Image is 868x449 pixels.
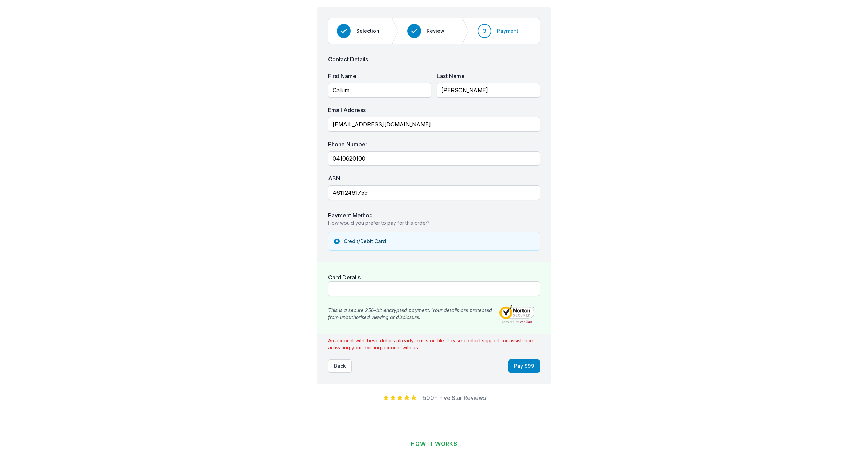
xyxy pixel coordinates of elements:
[222,440,646,448] h2: How It Works
[356,28,379,34] span: Selection
[328,72,356,80] label: First Name
[328,174,340,183] label: ABN
[334,239,340,244] input: Credit/Debit Card
[483,28,486,34] span: 3
[328,337,540,351] p: An account with these details already exists on file. Please contact support for assistance activ...
[437,72,465,80] label: Last Name
[333,285,535,293] iframe: Secure card payment input frame
[328,140,367,148] label: Phone Number
[497,28,518,34] span: Payment
[437,83,540,98] input: Last Name
[328,117,540,132] input: Current Email Address
[328,83,431,98] input: First Name
[328,307,494,321] p: This is a secure 256-bit encrypted payment. Your details are protected from unauthorised viewing ...
[508,359,540,373] button: Pay $99
[328,212,373,219] label: Payment Method
[328,219,540,226] p: How would you prefer to pay for this order?
[328,18,540,44] nav: Progress
[328,106,366,114] label: Email Address
[423,394,486,401] a: 500+ Five Star Reviews
[427,28,444,34] span: Review
[328,359,352,373] button: Back
[328,56,368,63] label: Contact Details
[344,238,386,245] span: Credit/Debit Card
[328,151,540,166] input: Mobile Phone Number
[328,274,361,281] label: Card Details
[328,185,540,200] input: Australian Business Number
